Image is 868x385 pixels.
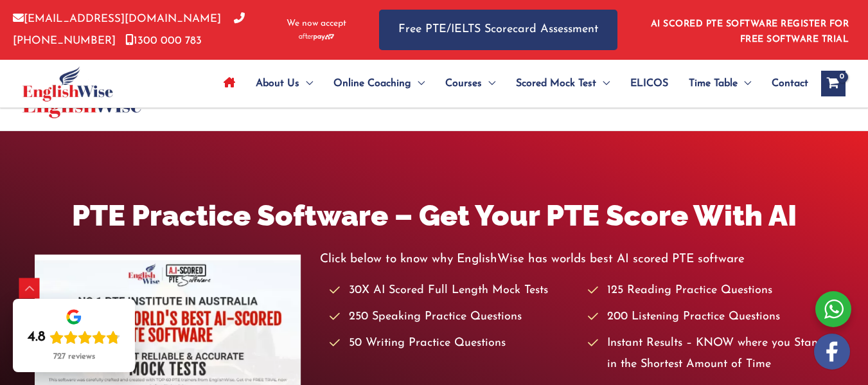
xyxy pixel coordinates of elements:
span: Menu Toggle [738,61,751,106]
a: View Shopping Cart, empty [821,71,846,96]
span: Contact [772,61,808,106]
a: [PHONE_NUMBER] [13,13,245,46]
span: Online Coaching [333,61,411,106]
span: About Us [256,61,299,106]
li: 50 Writing Practice Questions [330,333,575,354]
h1: PTE Practice Software – Get Your PTE Score With AI [35,195,833,236]
span: We now accept [287,17,346,30]
a: Scored Mock TestMenu Toggle [506,61,620,106]
div: 727 reviews [53,352,95,362]
a: AI SCORED PTE SOFTWARE REGISTER FOR FREE SOFTWARE TRIAL [651,19,849,44]
span: Time Table [689,61,738,106]
li: 125 Reading Practice Questions [588,280,833,301]
a: Free PTE/IELTS Scorecard Assessment [379,10,617,50]
a: [EMAIL_ADDRESS][DOMAIN_NAME] [13,13,221,24]
span: Courses [445,61,482,106]
a: 1300 000 783 [125,35,202,46]
img: white-facebook.png [814,334,850,370]
aside: Header Widget 1 [643,9,855,51]
span: ELICOS [630,61,668,106]
li: 200 Listening Practice Questions [588,307,833,328]
div: Rating: 4.8 out of 5 [28,328,120,346]
a: Time TableMenu Toggle [678,61,761,106]
nav: Site Navigation: Main Menu [213,61,808,106]
a: Online CoachingMenu Toggle [323,61,435,106]
p: Click below to know why EnglishWise has worlds best AI scored PTE software [320,249,833,270]
li: 250 Speaking Practice Questions [330,307,575,328]
li: Instant Results – KNOW where you Stand in the Shortest Amount of Time [588,333,833,376]
a: CoursesMenu Toggle [435,61,506,106]
span: Menu Toggle [299,61,313,106]
li: 30X AI Scored Full Length Mock Tests [330,280,575,301]
a: Contact [761,61,808,106]
div: 4.8 [28,328,46,346]
span: Menu Toggle [482,61,495,106]
span: Menu Toggle [411,61,425,106]
img: cropped-ew-logo [22,66,113,102]
a: ELICOS [620,61,678,106]
span: Menu Toggle [596,61,610,106]
img: Afterpay-Logo [299,33,334,40]
span: Scored Mock Test [516,61,596,106]
a: About UsMenu Toggle [245,61,323,106]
